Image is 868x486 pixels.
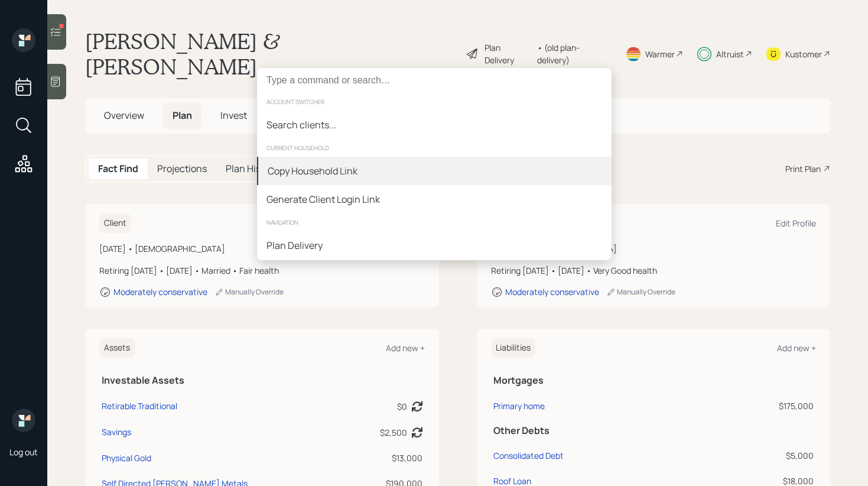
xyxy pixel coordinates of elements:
[266,118,336,132] div: Search clients...
[257,68,612,93] input: Type a command or search…
[268,164,357,178] div: Copy Household Link
[266,238,323,252] div: Plan Delivery
[266,192,380,206] div: Generate Client Login Link
[257,213,612,231] div: navigation
[257,93,612,111] div: account switcher
[257,139,612,157] div: current household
